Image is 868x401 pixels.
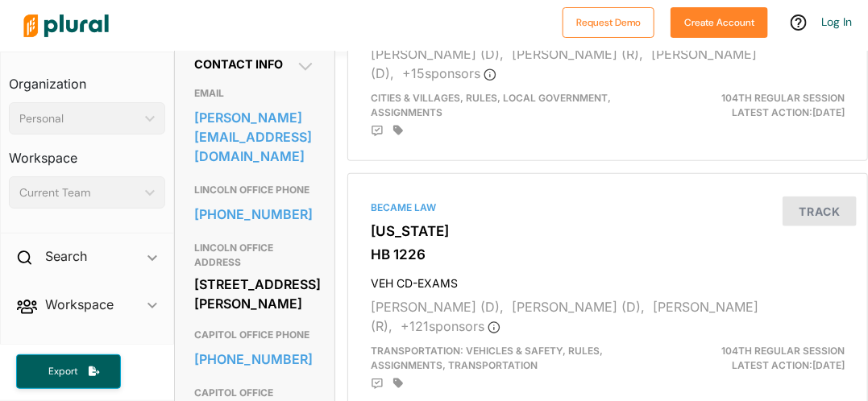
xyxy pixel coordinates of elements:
[371,345,603,371] span: Transportation: Vehicles & Safety, Rules, Assignments, Transportation
[194,84,315,103] h3: EMAIL
[671,7,768,38] button: Create Account
[691,344,857,373] div: Latest Action: [DATE]
[401,318,500,334] span: + 121 sponsor s
[512,299,645,315] span: [PERSON_NAME] (D),
[721,92,845,104] span: 104th Regular Session
[563,7,654,38] button: Request Demo
[371,92,611,118] span: Cities & Villages, Rules, Local Government, Assignments
[194,105,315,168] a: [PERSON_NAME][EMAIL_ADDRESS][DOMAIN_NAME]
[371,46,504,62] span: [PERSON_NAME] (D),
[45,247,87,265] h2: Search
[19,110,139,127] div: Personal
[671,13,768,30] a: Create Account
[691,91,857,120] div: Latest Action: [DATE]
[194,180,315,200] h3: LINCOLN OFFICE PHONE
[371,223,845,239] h3: [US_STATE]
[393,125,403,136] div: Add tags
[371,378,384,391] div: Add Position Statement
[9,60,165,96] h3: Organization
[783,196,857,226] button: Track
[19,184,139,201] div: Current Team
[194,272,315,316] div: [STREET_ADDRESS][PERSON_NAME]
[194,202,315,226] a: [PHONE_NUMBER]
[194,325,315,345] h3: CAPITOL OFFICE PHONE
[194,347,315,371] a: [PHONE_NUMBER]
[402,65,496,81] span: + 15 sponsor s
[16,354,121,389] button: Export
[393,378,403,389] div: Add tags
[194,238,315,272] h3: LINCOLN OFFICE ADDRESS
[371,299,504,315] span: [PERSON_NAME] (D),
[563,13,654,30] a: Request Demo
[512,46,643,62] span: [PERSON_NAME] (R),
[371,200,845,215] div: Became Law
[821,14,852,29] a: Log In
[37,365,89,378] span: Export
[371,299,758,334] span: [PERSON_NAME] (R),
[9,134,165,170] h3: Workspace
[371,125,384,138] div: Add Position Statement
[371,246,845,263] h3: HB 1226
[194,57,283,71] span: Contact Info
[721,345,845,357] span: 104th Regular Session
[371,269,845,291] h4: VEH CD-EXAMS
